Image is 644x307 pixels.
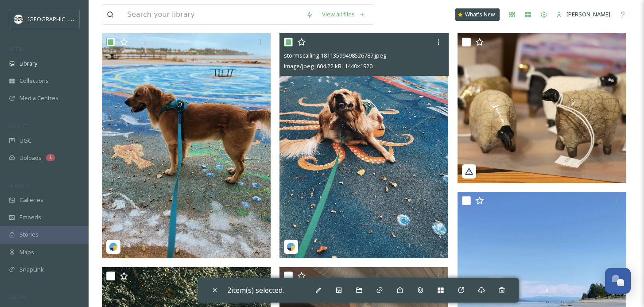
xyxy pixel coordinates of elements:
a: [PERSON_NAME] [552,6,615,23]
span: image/jpeg | 604.22 kB | 1440 x 1920 [284,62,372,70]
img: snapsea-logo.png [287,242,295,251]
img: snapsea-logo.png [109,242,118,251]
span: Embeds [19,213,41,222]
span: Uploads [19,154,42,162]
span: Stories [19,230,39,239]
a: View all files [318,6,369,23]
button: Open Chat [605,268,631,294]
span: WIDGETS [9,182,29,189]
span: Media Centres [19,94,58,102]
span: COLLECT [9,123,28,129]
span: 2 item(s) selected. [227,285,284,295]
span: stormscalling-18113599498526787.jpeg [284,51,386,59]
span: Library [19,59,37,68]
img: tosh.artcentre-6068759.jpg [458,33,626,183]
span: [PERSON_NAME] [566,10,610,18]
div: 1 [46,154,55,161]
input: Search your library [123,5,302,24]
a: What's New [455,8,500,21]
span: Galleries [19,196,43,204]
span: SOCIALS [9,294,27,300]
span: UGC [19,136,31,145]
span: SnapLink [19,265,44,274]
span: [GEOGRAPHIC_DATA] Tourism [27,15,107,23]
img: stormscalling-18092544298811546.jpeg [102,33,271,258]
span: Collections [19,77,49,85]
span: Maps [19,248,34,256]
span: MEDIA [9,46,24,52]
img: stormscalling-18113599498526787.jpeg [279,33,448,258]
img: parks%20beach.jpg [14,15,23,23]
